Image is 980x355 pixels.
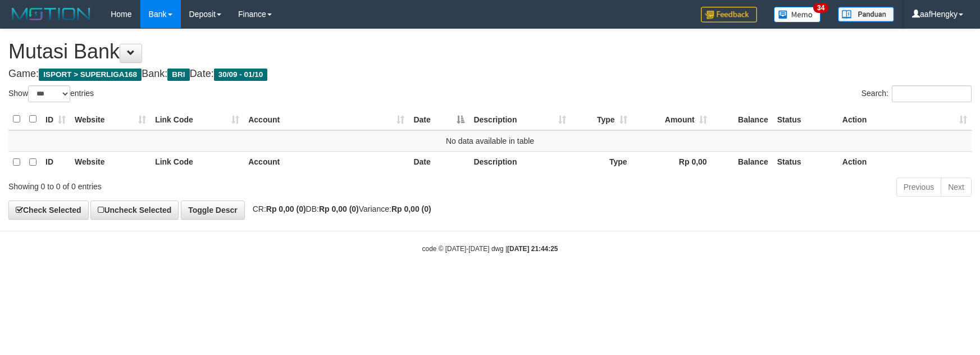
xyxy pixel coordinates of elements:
[507,245,558,253] strong: [DATE] 21:44:25
[773,151,838,173] th: Status
[244,151,409,173] th: Account
[70,151,151,173] th: Website
[167,69,189,81] span: BRI
[892,85,972,102] input: Search:
[41,151,70,173] th: ID
[41,108,70,130] th: ID: activate to sort column ascending
[774,7,821,22] img: Button%20Memo.svg
[409,108,469,130] th: Date: activate to sort column descending
[422,245,558,253] small: code © [DATE]-[DATE] dwg |
[319,204,359,213] strong: Rp 0,00 (0)
[8,6,94,22] img: MOTION_logo.png
[244,108,409,130] th: Account: activate to sort column ascending
[266,204,306,213] strong: Rp 0,00 (0)
[39,69,142,81] span: ISPORT > SUPERLIGA168
[391,204,431,213] strong: Rp 0,00 (0)
[151,151,244,173] th: Link Code
[181,201,245,220] a: Toggle Descr
[8,201,89,220] a: Check Selected
[701,7,757,22] img: Feedback.jpg
[632,151,712,173] th: Rp 0,00
[862,85,972,102] label: Search:
[469,108,570,130] th: Description: activate to sort column ascending
[409,151,469,173] th: Date
[632,108,712,130] th: Amount: activate to sort column ascending
[247,204,431,213] span: CR: DB: Variance:
[8,176,400,192] div: Showing 0 to 0 of 0 entries
[8,130,972,152] td: No data available in table
[28,85,70,102] select: Showentries
[712,108,773,130] th: Balance
[838,7,894,22] img: panduan.png
[8,40,972,63] h1: Mutasi Bank
[90,201,179,220] a: Uncheck Selected
[773,108,838,130] th: Status
[571,151,632,173] th: Type
[151,108,244,130] th: Link Code: activate to sort column ascending
[813,3,828,13] span: 34
[571,108,632,130] th: Type: activate to sort column ascending
[941,177,972,197] a: Next
[838,108,972,130] th: Action: activate to sort column ascending
[712,151,773,173] th: Balance
[70,108,151,130] th: Website: activate to sort column ascending
[838,151,972,173] th: Action
[896,177,941,197] a: Previous
[8,69,972,80] h4: Game: Bank: Date:
[8,85,94,102] label: Show entries
[469,151,570,173] th: Description
[214,69,268,81] span: 30/09 - 01/10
